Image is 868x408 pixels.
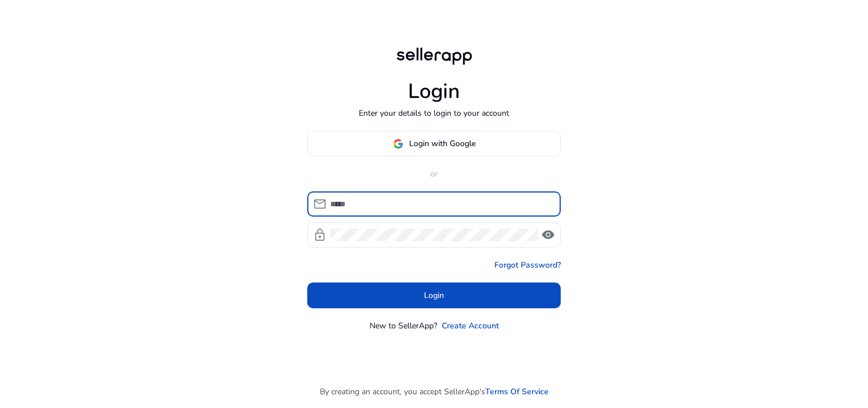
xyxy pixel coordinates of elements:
[313,197,327,211] span: mail
[393,139,403,149] img: google-logo.svg
[494,259,561,271] a: Forgot Password?
[424,289,444,301] span: Login
[409,138,475,150] span: Login with Google
[408,79,460,104] h1: Login
[442,320,499,332] a: Create Account
[313,228,327,242] span: lock
[541,228,555,242] span: visibility
[307,131,561,156] button: Login with Google
[359,107,509,119] p: Enter your details to login to your account
[370,320,437,332] p: New to SellerApp?
[307,168,561,180] p: or
[485,386,549,398] a: Terms Of Service
[307,283,561,308] button: Login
